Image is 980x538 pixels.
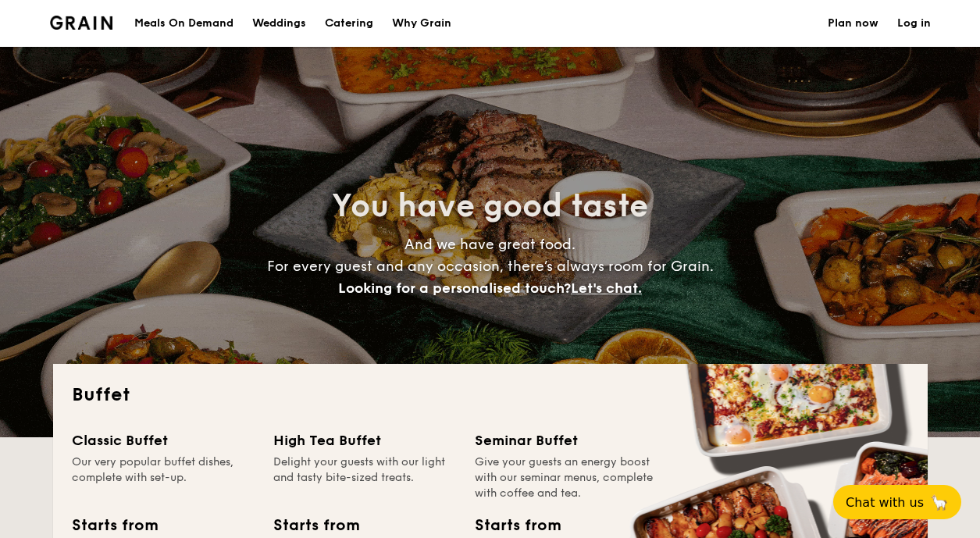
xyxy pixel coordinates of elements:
span: And we have great food. For every guest and any occasion, there’s always room for Grain. [267,236,714,297]
div: Starts from [475,514,560,537]
div: Starts from [273,514,358,537]
div: Give your guests an energy boost with our seminar menus, complete with coffee and tea. [475,454,657,501]
div: Classic Buffet [72,429,255,451]
span: You have good taste [332,187,648,225]
span: Chat with us [846,495,924,510]
span: Let's chat. [571,280,642,297]
button: Chat with us🦙 [833,485,961,519]
div: Seminar Buffet [475,429,657,451]
span: 🦙 [930,493,949,511]
div: Starts from [72,514,157,537]
div: High Tea Buffet [273,429,456,451]
span: Looking for a personalised touch? [338,280,571,297]
div: Our very popular buffet dishes, complete with set-up. [72,454,255,501]
div: Delight your guests with our light and tasty bite-sized treats. [273,454,456,501]
a: Logotype [50,16,113,30]
h2: Buffet [72,383,909,408]
img: Grain [50,16,113,30]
